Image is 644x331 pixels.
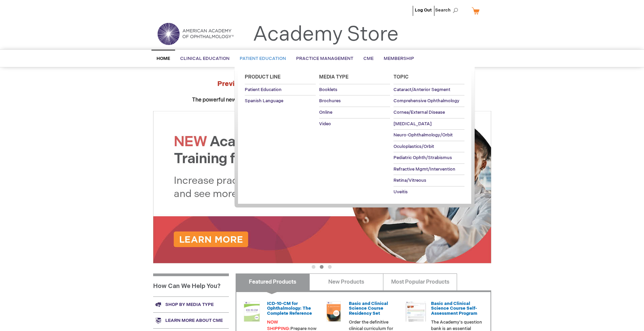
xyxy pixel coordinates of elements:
span: Refractive Mgmt/Intervention [393,167,455,172]
span: CME [363,56,374,61]
span: Spanish Language [245,98,283,104]
a: Shop by media type [153,296,229,312]
a: Academy Store [253,22,399,47]
a: Log Out [415,7,432,13]
span: Topic [393,74,409,80]
span: Brochures [319,98,341,104]
a: Basic and Clinical Science Course Residency Set [349,301,388,316]
button: 1 of 3 [312,265,315,269]
a: Featured Products [236,273,310,290]
span: Comprehensive Ophthalmology [393,98,459,104]
span: Booklets [319,87,337,92]
img: 0120008u_42.png [242,301,262,322]
span: Clinical Education [180,56,230,61]
span: Media Type [319,74,349,80]
span: [MEDICAL_DATA] [393,121,432,127]
span: Oculoplastics/Orbit [393,144,434,149]
span: Product Line [245,74,281,80]
span: Search [435,3,461,17]
span: Pediatric Ophth/Strabismus [393,155,452,160]
span: Practice Management [296,56,353,61]
span: Neuro-Ophthalmology/Orbit [393,132,453,138]
a: Learn more about CME [153,312,229,328]
span: Home [157,56,170,61]
button: 3 of 3 [328,265,332,269]
a: ICD-10-CM for Ophthalmology: The Complete Reference [267,301,312,316]
a: Basic and Clinical Science Course Self-Assessment Program [431,301,477,316]
span: Patient Education [240,56,286,61]
a: Most Popular Products [383,273,457,290]
span: Cataract/Anterior Segment [393,87,450,92]
img: bcscself_20.jpg [406,301,426,322]
button: 2 of 3 [320,265,324,269]
span: Video [319,121,331,127]
span: Patient Education [245,87,282,92]
span: Uveitis [393,189,408,195]
span: Retina/Vitreous [393,178,426,183]
span: Membership [384,56,414,61]
span: Cornea/External Disease [393,110,445,115]
strong: Preview the at AAO 2025 [217,80,427,88]
span: Online [319,110,332,115]
img: 02850963u_47.png [324,301,344,322]
a: New Products [309,273,383,290]
h1: How Can We Help You? [153,273,229,296]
